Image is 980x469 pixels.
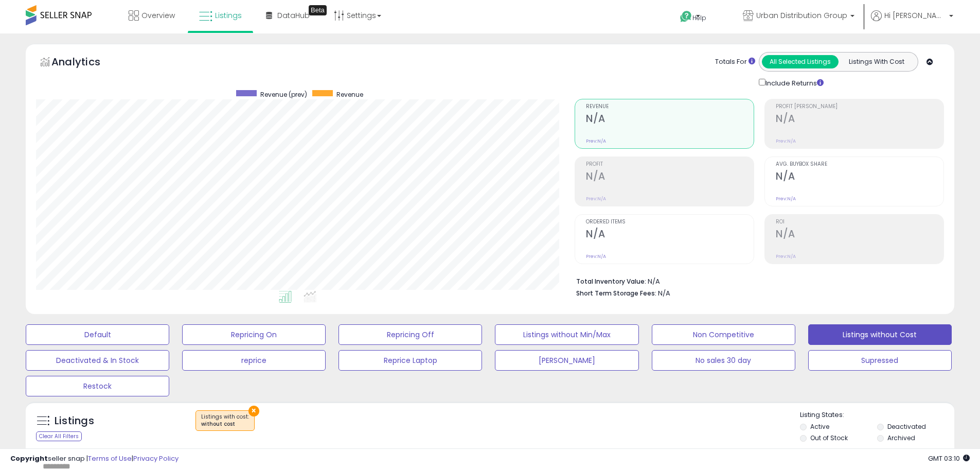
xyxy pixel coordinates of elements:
[715,57,755,67] div: Totals For
[887,433,915,442] label: Archived
[810,422,829,431] label: Active
[36,431,82,441] div: Clear All Filters
[808,350,952,371] button: Supressed
[928,454,970,463] span: 2025-09-16 03:10 GMT
[586,162,754,167] span: Profit
[586,228,754,242] h2: N/A
[776,104,943,110] span: Profit [PERSON_NAME]
[576,277,646,286] b: Total Inventory Value:
[652,350,795,371] button: No sales 30 day
[756,10,847,21] span: Urban Distribution Group
[652,324,795,345] button: Non Competitive
[182,324,326,345] button: Repricing On
[55,414,94,428] h5: Listings
[586,219,754,225] span: Ordered Items
[260,90,307,99] span: Revenue (prev)
[215,10,242,21] span: Listings
[51,55,120,72] h5: Analytics
[672,3,726,33] a: Help
[692,13,706,22] span: Help
[201,413,249,428] span: Listings with cost :
[88,454,132,463] a: Terms of Use
[586,113,754,127] h2: N/A
[776,170,943,184] h2: N/A
[201,421,249,428] div: without cost
[141,10,175,21] span: Overview
[884,10,946,21] span: Hi [PERSON_NAME]
[338,350,482,371] button: Reprice Laptop
[776,162,943,167] span: Avg. Buybox Share
[871,10,953,33] a: Hi [PERSON_NAME]
[586,170,754,184] h2: N/A
[182,350,326,371] button: reprice
[586,253,606,259] small: Prev: N/A
[338,324,482,345] button: Repricing Off
[776,219,943,225] span: ROI
[586,104,754,110] span: Revenue
[658,288,670,298] span: N/A
[10,454,179,464] div: seller snap | |
[680,10,692,23] i: Get Help
[277,10,310,21] span: DataHub
[26,350,169,371] button: Deactivated & In Stock
[26,376,169,396] button: Restock
[10,454,48,463] strong: Copyright
[309,5,327,15] div: Tooltip anchor
[776,138,796,144] small: Prev: N/A
[133,454,179,463] a: Privacy Policy
[576,289,656,298] b: Short Term Storage Fees:
[576,274,936,287] li: N/A
[887,422,926,431] label: Deactivated
[776,253,796,259] small: Prev: N/A
[776,228,943,242] h2: N/A
[336,90,363,99] span: Revenue
[248,406,259,416] button: ×
[810,433,848,442] label: Out of Stock
[800,410,954,420] p: Listing States:
[26,324,169,345] button: Default
[838,55,915,68] button: Listings With Cost
[495,350,638,371] button: [PERSON_NAME]
[808,324,952,345] button: Listings without Cost
[776,113,943,127] h2: N/A
[586,138,606,144] small: Prev: N/A
[762,55,839,68] button: All Selected Listings
[776,196,796,202] small: Prev: N/A
[751,77,836,89] div: Include Returns
[586,196,606,202] small: Prev: N/A
[495,324,638,345] button: Listings without Min/Max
